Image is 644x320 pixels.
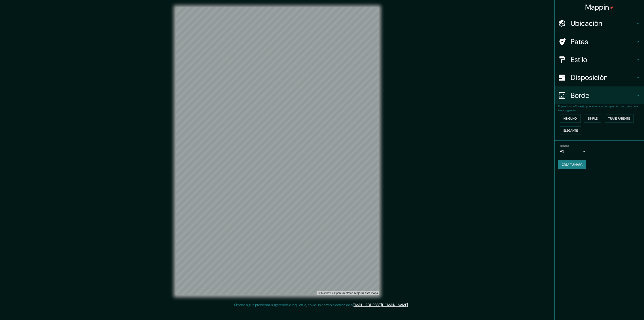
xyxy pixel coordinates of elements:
[560,126,581,135] button: Elegante
[585,2,609,12] font: Mappin
[409,302,409,307] font: .
[571,91,589,100] font: Borde
[588,116,597,120] font: Simple
[331,292,353,295] font: © OpenStreetMap
[560,114,580,123] button: Ninguno
[354,292,378,295] font: Mejorar este mapa
[354,292,378,295] a: Map feedback
[563,129,578,133] font: Elegante
[408,303,409,307] font: .
[409,302,410,307] font: .
[234,303,353,307] font: Si tiene algún problema, sugerencia o inquietud, envíe un correo electrónico a
[560,149,564,154] font: A3
[604,303,639,315] iframe: Lanzador de widgets de ayuda
[555,69,644,86] div: Disposición
[555,86,644,104] div: Borde
[555,14,644,32] div: Ubicación
[575,105,585,108] font: Consejo
[571,55,587,64] font: Estilo
[571,37,588,46] font: Patas
[562,163,583,167] font: Crea tu mapa
[560,148,587,155] div: A3
[605,114,633,123] button: Transparente
[176,7,379,295] canvas: Mapa
[563,116,577,120] font: Ninguno
[353,303,408,307] a: [EMAIL_ADDRESS][DOMAIN_NAME]
[555,33,644,51] div: Patas
[560,144,569,148] font: Tamaño
[571,73,608,82] font: Disposición
[571,19,602,28] font: Ubicación
[584,114,601,123] button: Simple
[608,116,630,120] font: Transparente
[610,6,613,10] img: pin-icon.png
[318,292,331,295] a: Mapbox
[558,105,575,108] font: Elige un borde.
[318,292,331,295] font: © Mapbox
[555,51,644,69] div: Estilo
[558,105,639,112] font: : puedes opacar las capas del marco para crear efectos geniales.
[331,292,353,295] a: Mapa de OpenStreet
[558,160,586,169] button: Crea tu mapa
